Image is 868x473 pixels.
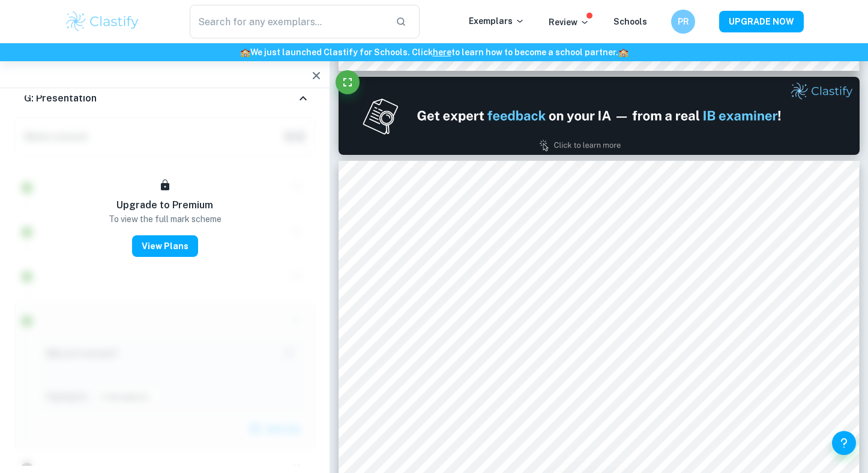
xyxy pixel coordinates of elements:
h6: PR [677,15,690,28]
button: PR [671,10,695,34]
a: here [433,47,451,57]
span: 🏫 [240,47,250,57]
p: To view the full mark scheme [109,212,222,226]
img: Ad [339,77,860,155]
h6: G: Presentation [24,91,97,106]
button: Fullscreen [336,70,360,94]
h6: We just launched Clastify for Schools. Click to learn how to become a school partner. [2,46,866,59]
img: Clastify logo [64,10,140,34]
a: Schools [613,17,647,26]
p: Exemplars [469,14,525,28]
button: View Plans [132,235,198,257]
div: G: Presentation [14,79,315,118]
input: Search for any exemplars... [190,5,386,38]
button: UPGRADE NOW [719,11,804,32]
h6: Upgrade to Premium [116,198,213,212]
button: Help and Feedback [832,431,856,455]
p: Review [549,16,589,29]
span: 🏫 [618,47,628,57]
